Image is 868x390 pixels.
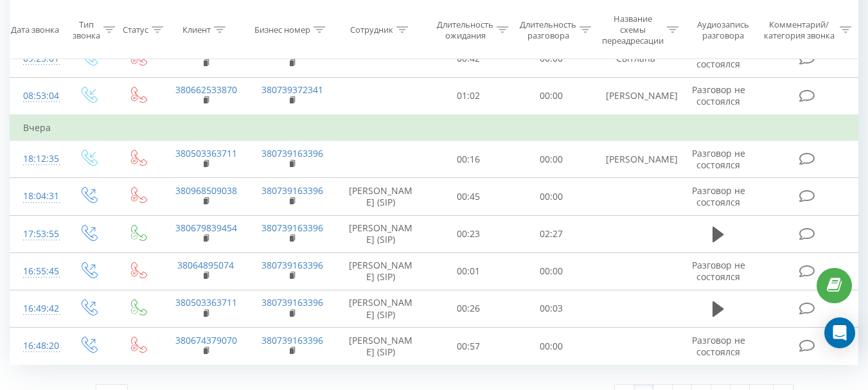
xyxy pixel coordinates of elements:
[692,84,745,107] span: Разговор не состоялся
[175,222,237,234] a: 380679839454
[175,147,237,159] a: 380503363711
[175,296,237,308] a: 380503363711
[335,290,427,327] td: [PERSON_NAME] (SIP)
[510,328,593,365] td: 00:00
[427,253,510,290] td: 00:01
[602,13,664,46] div: Название схемы переадресации
[510,178,593,215] td: 00:00
[261,334,323,346] a: 380739163396
[427,77,510,115] td: 01:02
[261,184,323,197] a: 380739163396
[23,146,50,172] div: 18:12:35
[335,215,427,253] td: [PERSON_NAME] (SIP)
[692,147,745,171] span: Разговор не состоялся
[261,296,323,308] a: 380739163396
[23,84,50,109] div: 08:53:04
[510,215,593,253] td: 02:27
[593,77,679,115] td: [PERSON_NAME]
[510,290,593,327] td: 00:03
[175,84,237,96] a: 380662533870
[427,290,510,327] td: 00:26
[427,141,510,178] td: 00:16
[261,222,323,234] a: 380739163396
[761,19,837,40] div: Комментарий/категория звонка
[427,328,510,365] td: 00:57
[23,259,50,284] div: 16:55:45
[177,259,234,271] a: 38064895074
[335,253,427,290] td: [PERSON_NAME] (SIP)
[23,333,50,359] div: 16:48:20
[692,184,745,208] span: Разговор не состоялся
[510,253,593,290] td: 00:00
[261,259,323,271] a: 380739163396
[427,215,510,253] td: 00:23
[350,24,393,35] div: Сотрудник
[520,19,576,40] div: Длительность разговора
[261,147,323,159] a: 380739163396
[261,84,323,96] a: 380739372341
[11,24,59,35] div: Дата звонка
[692,259,745,283] span: Разговор не состоялся
[254,24,310,35] div: Бизнес номер
[335,328,427,365] td: [PERSON_NAME] (SIP)
[510,141,593,178] td: 00:00
[437,19,493,40] div: Длительность ожидания
[23,296,50,321] div: 16:49:42
[691,19,756,40] div: Аудиозапись разговора
[427,178,510,215] td: 00:45
[510,77,593,115] td: 00:00
[175,184,237,197] a: 380968509038
[23,184,50,209] div: 18:04:31
[335,178,427,215] td: [PERSON_NAME] (SIP)
[182,24,211,35] div: Клиент
[175,334,237,346] a: 380674379070
[593,141,679,178] td: [PERSON_NAME]
[123,24,148,35] div: Статус
[692,334,745,358] span: Разговор не состоялся
[824,317,855,348] div: Open Intercom Messenger
[73,19,100,40] div: Тип звонка
[10,115,858,141] td: Вчера
[23,222,50,247] div: 17:53:55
